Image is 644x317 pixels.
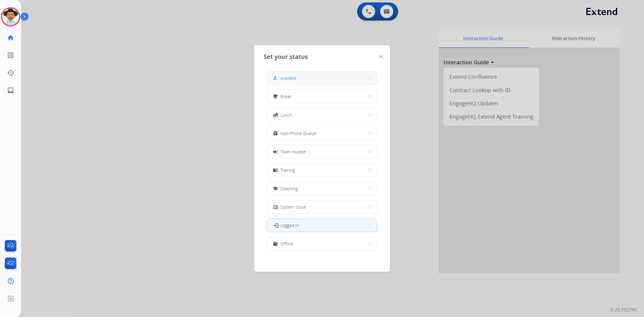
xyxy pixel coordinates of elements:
[273,168,278,173] mat-icon: menu_book
[380,55,383,58] img: close-button
[273,186,278,191] mat-icon: school
[273,75,278,81] mat-icon: how_to_reg
[267,237,377,250] button: Offline
[281,93,292,100] span: Break
[267,182,377,195] button: Coaching
[281,222,299,229] span: Logged In
[281,149,306,155] span: Team Huddle
[273,241,278,246] mat-icon: work_off
[7,52,14,59] mat-icon: list_alt
[281,241,293,247] span: Offline
[267,90,377,103] button: Break
[281,112,292,118] span: Lunch
[273,204,278,210] mat-icon: phonelink_off
[267,72,377,85] button: Available
[267,200,377,213] button: System Issue
[267,108,377,121] button: Lunch
[7,69,14,76] mat-icon: history
[281,75,297,81] span: Available
[281,185,298,192] span: Coaching
[281,204,306,210] span: System Issue
[267,127,377,140] button: Non-Phone Queue
[2,8,19,25] img: avatar
[264,53,308,61] span: Set your status
[267,219,377,232] button: Logged In
[273,94,278,99] mat-icon: free_breakfast
[273,131,278,136] mat-icon: assignment
[610,306,638,313] p: 0.20.1027RC
[273,112,278,117] mat-icon: fastfood
[7,34,14,41] mat-icon: home
[267,145,377,158] button: Team Huddle
[7,87,14,94] mat-icon: inbox
[281,130,316,136] span: Non-Phone Queue
[281,167,295,173] span: Training
[272,149,278,155] mat-icon: campaign
[272,222,278,228] mat-icon: login
[267,164,377,177] button: Training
